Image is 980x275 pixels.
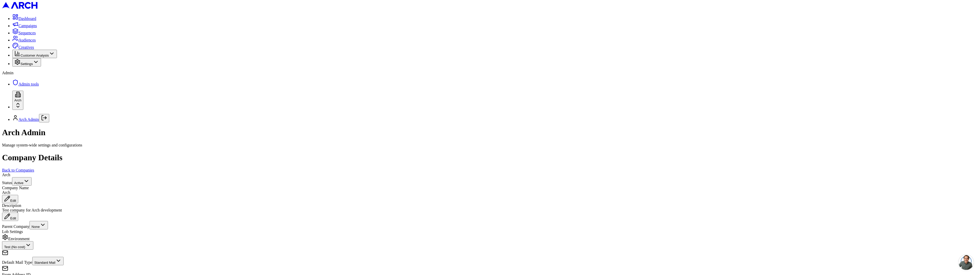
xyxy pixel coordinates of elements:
[2,128,978,137] h1: Arch Admin
[18,117,39,122] a: Arch Admin
[2,190,10,195] span: Arch
[10,199,16,203] span: Edit
[12,16,36,21] a: Dashboard
[18,31,36,35] span: Sequences
[18,24,37,28] span: Campaigns
[14,98,21,102] span: Arch
[2,213,18,221] button: Edit
[21,62,33,66] span: Settings
[2,173,978,177] div: Arch
[2,224,29,229] label: Parent Company
[2,186,29,190] label: Company Name
[21,54,49,57] span: Customer Analysis
[12,91,23,110] button: Arch
[12,38,36,42] a: Audiences
[2,260,32,265] label: Default Mail Type
[8,237,30,241] label: Environment
[2,229,978,234] div: Lob Settings
[12,50,57,58] button: Customer Analysis
[12,58,41,67] button: Settings
[12,45,34,49] a: Creatives
[18,16,36,21] span: Dashboard
[12,24,37,28] a: Campaigns
[2,153,978,162] h1: Company Details
[2,203,21,208] label: Description
[10,216,16,220] span: Edit
[2,168,34,172] a: Back to Companies
[2,181,12,185] label: Status
[12,82,39,86] a: Admin tools
[39,114,49,122] button: Log out
[958,255,974,270] a: Open chat
[18,45,34,49] span: Creatives
[2,195,18,203] button: Edit
[2,143,978,147] div: Manage system-wide settings and configurations
[12,31,36,35] a: Sequences
[18,82,39,86] span: Admin tools
[2,71,978,75] div: Admin
[2,208,62,212] span: Test company for Arch development
[18,38,36,42] span: Audiences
